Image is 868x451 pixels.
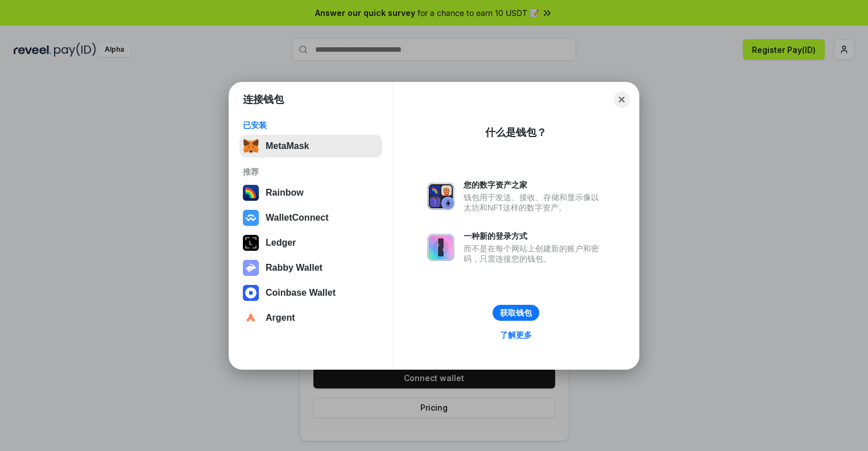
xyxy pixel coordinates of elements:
h1: 连接钱包 [243,93,284,106]
img: svg+xml,%3Csvg%20fill%3D%22none%22%20height%3D%2233%22%20viewBox%3D%220%200%2035%2033%22%20width%... [243,138,259,154]
img: svg+xml,%3Csvg%20xmlns%3D%22http%3A%2F%2Fwww.w3.org%2F2000%2Fsvg%22%20width%3D%2228%22%20height%3... [243,235,259,251]
img: svg+xml,%3Csvg%20width%3D%2228%22%20height%3D%2228%22%20viewBox%3D%220%200%2028%2028%22%20fill%3D... [243,285,259,301]
img: svg+xml,%3Csvg%20xmlns%3D%22http%3A%2F%2Fwww.w3.org%2F2000%2Fsvg%22%20fill%3D%22none%22%20viewBox... [243,260,259,276]
img: svg+xml,%3Csvg%20width%3D%2228%22%20height%3D%2228%22%20viewBox%3D%220%200%2028%2028%22%20fill%3D... [243,310,259,326]
button: Argent [239,307,382,329]
div: 推荐 [243,167,379,177]
button: MetaMask [239,135,382,158]
button: Rainbow [239,181,382,204]
div: Rainbow [266,188,304,198]
div: 一种新的登录方式 [464,231,605,241]
div: MetaMask [266,141,309,151]
div: Rabby Wallet [266,263,323,273]
div: 了解更多 [500,330,532,340]
div: Ledger [266,238,296,248]
div: 已安装 [243,120,379,130]
div: Coinbase Wallet [266,288,336,298]
button: Close [614,92,630,107]
button: WalletConnect [239,206,382,229]
button: Ledger [239,231,382,254]
img: svg+xml,%3Csvg%20xmlns%3D%22http%3A%2F%2Fwww.w3.org%2F2000%2Fsvg%22%20fill%3D%22none%22%20viewBox... [427,234,454,261]
button: Rabby Wallet [239,256,382,279]
a: 了解更多 [493,328,539,342]
div: 什么是钱包？ [485,126,547,139]
img: svg+xml,%3Csvg%20width%3D%22120%22%20height%3D%22120%22%20viewBox%3D%220%200%20120%20120%22%20fil... [243,185,259,201]
button: 获取钱包 [493,305,539,321]
div: 而不是在每个网站上创建新的账户和密码，只需连接您的钱包。 [464,243,605,264]
img: svg+xml,%3Csvg%20xmlns%3D%22http%3A%2F%2Fwww.w3.org%2F2000%2Fsvg%22%20fill%3D%22none%22%20viewBox... [427,183,454,210]
img: svg+xml,%3Csvg%20width%3D%2228%22%20height%3D%2228%22%20viewBox%3D%220%200%2028%2028%22%20fill%3D... [243,210,259,226]
div: Argent [266,313,295,323]
button: Coinbase Wallet [239,282,382,304]
div: WalletConnect [266,213,329,223]
div: 钱包用于发送、接收、存储和显示像以太坊和NFT这样的数字资产。 [464,192,605,213]
div: 您的数字资产之家 [464,180,605,190]
div: 获取钱包 [500,308,532,318]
